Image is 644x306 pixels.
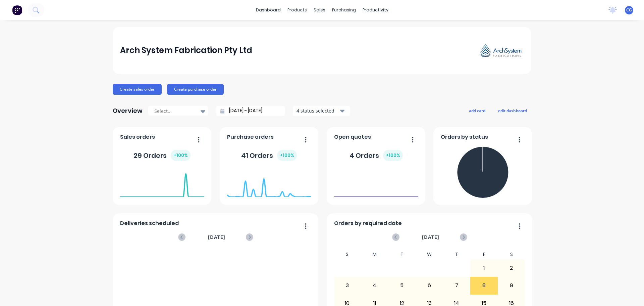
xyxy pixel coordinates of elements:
[297,107,339,114] div: 4 status selected
[441,133,488,141] span: Orders by status
[416,277,443,294] div: 6
[120,44,252,57] div: Arch System Fabrication Pty Ltd
[626,7,632,13] span: CG
[498,260,525,276] div: 2
[361,277,388,294] div: 4
[227,133,274,141] span: Purchase orders
[334,219,402,227] span: Orders by required date
[416,250,443,259] div: W
[498,277,525,294] div: 9
[113,104,143,118] div: Overview
[171,150,191,161] div: + 100 %
[12,5,22,15] img: Factory
[470,250,498,259] div: F
[465,106,490,115] button: add card
[350,150,403,161] div: 4 Orders
[471,260,497,276] div: 1
[310,5,329,15] div: sales
[241,150,297,161] div: 41 Orders
[443,277,470,294] div: 7
[334,133,371,141] span: Open quotes
[120,219,179,227] span: Deliveries scheduled
[133,150,191,161] div: 29 Orders
[494,106,531,115] button: edit dashboard
[422,233,439,241] span: [DATE]
[253,5,284,15] a: dashboard
[334,250,361,259] div: S
[361,250,388,259] div: M
[329,5,359,15] div: purchasing
[359,5,392,15] div: productivity
[334,277,361,294] div: 3
[277,150,297,161] div: + 100 %
[388,250,416,259] div: T
[498,250,525,259] div: S
[208,233,225,241] span: [DATE]
[284,5,310,15] div: products
[389,277,416,294] div: 5
[383,150,403,161] div: + 100 %
[113,84,162,95] button: Create sales order
[471,277,497,294] div: 8
[477,42,524,59] img: Arch System Fabrication Pty Ltd
[293,106,350,116] button: 4 status selected
[443,250,471,259] div: T
[120,133,155,141] span: Sales orders
[167,84,224,95] button: Create purchase order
